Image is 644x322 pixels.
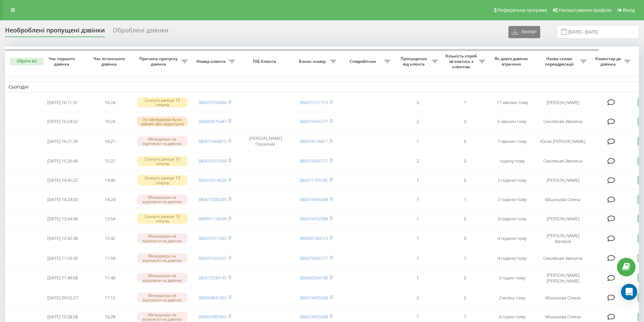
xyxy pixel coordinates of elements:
td: 11:12 [86,289,134,307]
td: 1 [394,229,441,248]
div: Менеджери не відповіли на дзвінок [137,312,188,322]
td: Юнак [PERSON_NAME] [536,132,590,151]
td: 0 [441,229,488,248]
button: Експорт [508,26,540,38]
a: 380637050496 [198,99,226,105]
td: [PERSON_NAME] Показчик [238,132,292,151]
td: Смоляная Эвелина [536,113,590,130]
a: 380674455068 [300,295,328,301]
td: [DATE] 11:59:39 [39,249,86,267]
td: [DATE] 11:49:58 [39,268,86,287]
td: 16:24 [86,94,134,112]
td: 4 години тому [488,249,536,267]
div: Скинуто раніше 10 секунд [137,214,188,224]
td: 1 [394,132,441,151]
td: 0 [441,210,488,228]
a: 380671703185 [300,177,328,183]
div: Необроблені пропущені дзвінки [5,27,105,37]
div: Скинуто раніше 10 секунд [137,175,188,185]
span: Коментар до дзвінка [593,56,624,67]
td: 0 [441,152,488,170]
td: [PERSON_NAME] Валерія [536,229,590,248]
td: 0 [441,132,488,151]
td: 12:42 [86,229,134,248]
td: Мішньова Олена [536,289,590,307]
span: Реферальна програма [498,7,547,13]
a: 380994841062 [198,295,226,301]
td: 1 [441,249,488,267]
td: 1 [394,191,441,208]
a: 380675945727 [300,158,328,164]
a: 380671664810 [198,138,226,144]
span: Як довго дзвінок втрачено [494,56,530,67]
div: Менеджери не відповіли на дзвінок [137,233,188,243]
div: Скинуто раніше 10 секунд [137,97,188,107]
td: 5 годин тому [488,268,536,287]
td: 0 [441,171,488,189]
span: Пропущених від клієнта [397,56,432,67]
td: 7 хвилин тому [488,132,536,151]
a: 380635919769 [198,158,226,164]
td: 1 [441,191,488,208]
div: Скинуто раніше 10 секунд [137,156,188,166]
td: Смоляная Эвелина [536,249,590,267]
td: [DATE] 15:26:49 [39,152,86,170]
td: 1 [441,94,488,112]
span: Назва схеми переадресації [539,56,580,67]
td: 2 [394,152,441,170]
td: 1 [394,268,441,287]
td: Мішньова Олена [536,191,590,208]
span: Номер клієнта [194,59,229,64]
span: Бізнес номер [296,59,330,64]
a: 380931424201 [198,255,226,261]
td: [DATE] 14:24:03 [39,191,86,208]
a: 380674576811 [300,138,328,144]
div: Оброблені дзвінки [113,27,168,37]
a: 380672939145 [198,275,226,281]
td: 0 [441,268,488,287]
a: 380675945727 [300,118,328,124]
td: 16:24 [86,113,134,130]
a: 380675751719 [300,99,328,105]
td: [DATE] 09:52:27 [39,289,86,307]
td: годину тому [488,152,536,170]
td: 5 хвилин тому [488,113,536,130]
td: 2 місяці тому [488,289,536,307]
td: 0 [441,113,488,130]
td: 4 години тому [488,229,536,248]
td: 15:27 [86,152,134,170]
td: 13:54 [86,210,134,228]
td: [DATE] 14:45:22 [39,171,86,189]
td: 16:21 [86,132,134,151]
td: [PERSON_NAME] [536,171,590,189]
a: 380631911393 [198,235,226,241]
td: [DATE] 16:24:02 [39,113,86,130]
td: [PERSON_NAME] [536,94,590,112]
a: 380671000295 [198,196,226,202]
span: Час останнього дзвінка [92,56,128,67]
div: Менеджери не відповіли на дзвінок [137,293,188,303]
span: Вихід [623,7,635,13]
td: 1 [394,249,441,267]
td: 2 [441,289,488,307]
a: 380991118299 [198,216,226,222]
td: 14:24 [86,191,134,208]
div: Менеджери не відповіли на дзвінок [137,253,188,263]
td: 2 години тому [488,191,536,208]
td: [PERSON_NAME] [536,210,590,228]
div: Open Intercom Messenger [621,284,637,300]
span: ПІБ Клієнта [244,59,287,64]
td: [DATE] 12:42:38 [39,229,86,248]
td: 2 години тому [488,171,536,189]
td: 11:49 [86,268,134,287]
td: 17 хвилин тому [488,94,536,112]
a: 380674762088 [300,216,328,222]
td: [DATE] 16:11:31 [39,94,86,112]
a: 380674455068 [300,314,328,320]
div: Менеджери не відповіли на дзвінок [137,273,188,283]
td: 1 [394,171,441,189]
div: Менеджери не відповіли на дзвінок [137,194,188,204]
div: Менеджери не відповіли на дзвінок [137,136,188,146]
span: Кількість спроб зв'язатись з клієнтом [445,53,479,69]
td: [PERSON_NAME] [PERSON_NAME] [536,268,590,287]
